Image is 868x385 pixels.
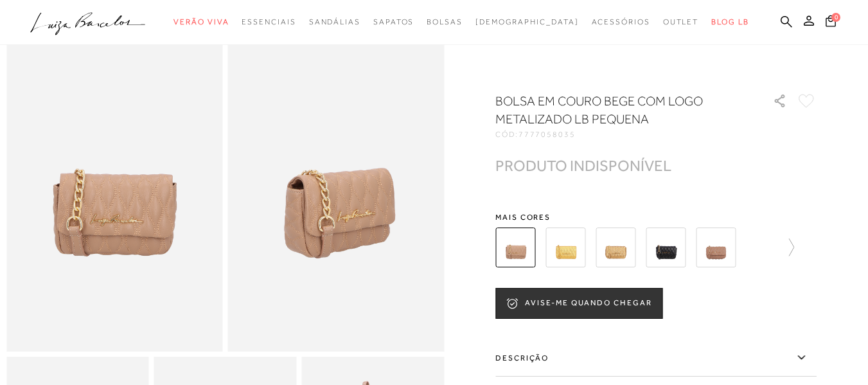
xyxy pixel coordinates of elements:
[228,27,445,352] img: image
[242,10,296,34] a: noSubCategoriesText
[309,10,360,34] a: noSubCategoriesText
[711,10,748,34] a: BLOG LB
[495,228,535,267] img: BOLSA EM COURO BEGE COM LOGO METALIZADO LB PEQUENA
[373,17,414,26] span: Sapatos
[173,17,229,26] span: Verão Viva
[495,130,752,138] div: CÓD:
[475,17,579,26] span: [DEMOGRAPHIC_DATA]
[495,92,736,128] h1: BOLSA EM COURO BEGE COM LOGO METALIZADO LB PEQUENA
[663,10,699,34] a: noSubCategoriesText
[545,228,585,267] img: BOLSA EM COURO DOURADO COM LOGO METALIZADO LB PEQUENA
[475,10,579,34] a: noSubCategoriesText
[309,17,360,26] span: Sandálias
[495,288,662,319] button: AVISE-ME QUANDO CHEGAR
[663,17,699,26] span: Outlet
[495,339,817,377] label: Descrição
[822,14,840,31] button: 0
[592,17,650,26] span: Acessórios
[6,27,223,352] img: image
[646,228,686,267] img: BOLSA EM COURO PRETA
[711,17,748,26] span: BLOG LB
[831,13,840,22] span: 0
[696,228,736,267] img: Bolsa pequena crossbody camel
[495,213,817,221] span: Mais cores
[427,10,463,34] a: noSubCategoriesText
[592,10,650,34] a: noSubCategoriesText
[427,17,463,26] span: Bolsas
[518,130,576,139] span: 7777058035
[596,228,635,267] img: BOLSA EM COURO OURO VELHO COM LOGO METALIZADO LB PEQUENA
[173,10,229,34] a: noSubCategoriesText
[495,159,671,172] div: PRODUTO INDISPONÍVEL
[373,10,414,34] a: noSubCategoriesText
[242,17,296,26] span: Essenciais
